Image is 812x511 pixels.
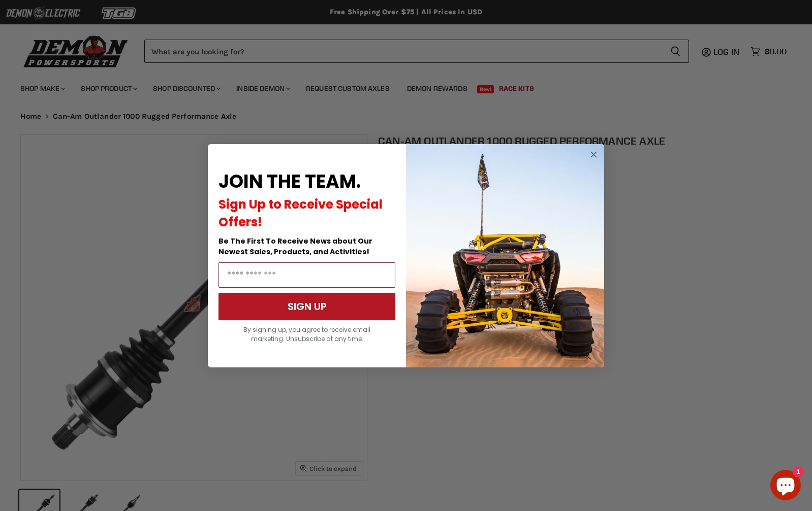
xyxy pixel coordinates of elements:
[767,470,804,503] inbox-online-store-chat: Shopify online store chat
[218,262,395,288] input: Email Address
[218,293,395,320] button: SIGN UP
[218,168,361,194] span: JOIN THE TEAM.
[406,144,604,367] img: a9095488-b6e7-41ba-879d-588abfab540b.jpeg
[243,325,370,343] span: By signing up, you agree to receive email marketing. Unsubscribe at any time.
[218,236,372,257] span: Be The First To Receive News about Our Newest Sales, Products, and Activities!
[218,196,383,230] span: Sign Up to Receive Special Offers!
[587,148,600,161] button: Close dialog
